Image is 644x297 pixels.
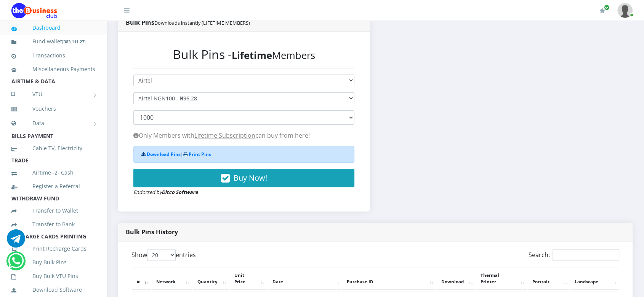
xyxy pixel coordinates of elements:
strong: Ditco Software [162,189,198,195]
a: Lifetime Subscription [194,131,255,140]
a: Airtime -2- Cash [11,164,95,181]
th: Date: activate to sort column ascending [268,267,341,291]
a: Buy Bulk VTU Pins [11,267,95,285]
button: Buy Now! [133,169,354,187]
a: Transfer to Bank [11,216,95,233]
small: Endorsed by [133,189,198,195]
small: Members [232,49,315,62]
b: 383,111.27 [64,39,84,44]
a: Register a Referral [11,178,95,195]
strong: Bulk Pins History [126,228,178,236]
th: Unit Price: activate to sort column ascending [230,267,267,291]
th: #: activate to sort column descending [132,267,151,291]
a: Buy Bulk Pins [11,254,95,271]
img: Logo [11,3,57,18]
a: Vouchers [11,100,95,118]
span: Renew/Upgrade Subscription [604,5,610,10]
th: Thermal Printer: activate to sort column ascending [476,267,527,291]
th: Network: activate to sort column ascending [152,267,192,291]
input: Search: [553,249,619,261]
a: VTU [11,85,95,104]
label: Show entries [131,249,196,261]
a: Miscellaneous Payments [11,60,95,78]
p: Only Members with can buy from here! [133,131,354,140]
th: Quantity: activate to sort column ascending [193,267,229,291]
a: Download Pins [147,151,181,157]
a: Transfer to Wallet [11,202,95,219]
label: Search: [529,249,619,261]
h2: Bulk Pins - [133,47,354,62]
th: Purchase ID: activate to sort column ascending [342,267,436,291]
strong: Bulk Pins [126,18,250,27]
i: Renew/Upgrade Subscription [599,8,605,14]
a: Chat for support [8,257,24,270]
a: Print Recharge Cards [11,240,95,257]
a: Cable TV, Electricity [11,140,95,157]
a: Fund wallet[383,111.27] [11,33,95,51]
img: User [617,3,633,18]
a: Transactions [11,47,95,64]
a: Data [11,114,95,133]
b: Lifetime [232,49,272,62]
a: Dashboard [11,19,95,37]
th: Landscape: activate to sort column ascending [570,267,618,291]
a: Print Pins [189,151,211,157]
span: Buy Now! [234,173,267,183]
select: Showentries [147,249,176,261]
th: Download: activate to sort column ascending [437,267,475,291]
th: Portrait: activate to sort column ascending [528,267,569,291]
a: Chat for support [7,235,25,248]
small: [ ] [62,39,86,44]
strong: | [141,151,211,157]
small: Downloads instantly (LIFETIME MEMBERS) [154,19,250,26]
